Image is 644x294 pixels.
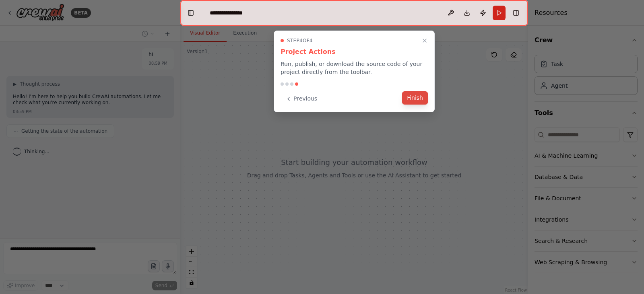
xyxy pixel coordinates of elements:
[287,37,313,44] span: Step 4 of 4
[281,60,428,76] p: Run, publish, or download the source code of your project directly from the toolbar.
[402,91,428,105] button: Finish
[185,7,196,19] button: Hide left sidebar
[281,47,428,57] h3: Project Actions
[420,36,429,45] button: Close walkthrough
[281,92,322,105] button: Previous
